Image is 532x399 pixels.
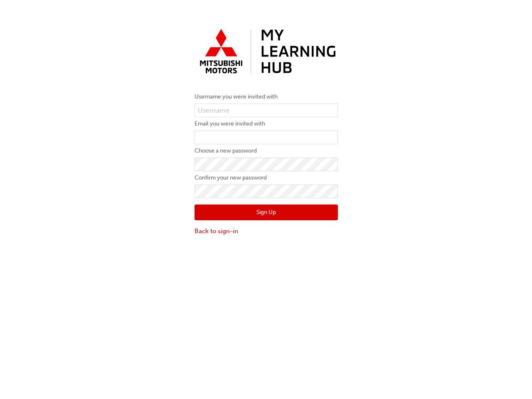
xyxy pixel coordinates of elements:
[195,146,338,156] label: Choose a new password
[195,227,338,236] a: Back to sign-in
[195,204,338,220] button: Sign Up
[195,119,338,129] label: Email you were invited with
[195,92,338,102] label: Username you were invited with
[195,103,338,118] input: Username
[195,25,338,79] img: mmal
[195,173,338,183] label: Confirm your new password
